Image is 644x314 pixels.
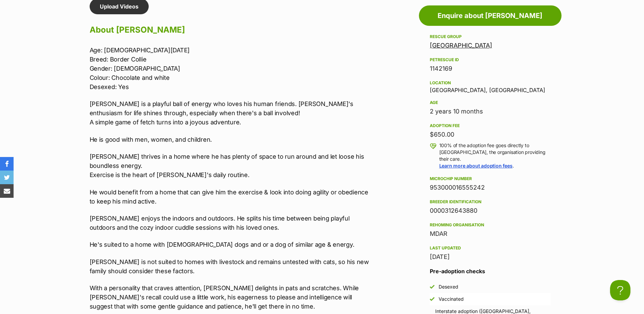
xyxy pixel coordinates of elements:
[439,142,551,169] p: 100% of the adoption fee goes directly to [GEOGRAPHIC_DATA], the organisation providing their car...
[430,183,551,192] div: 953000016555242
[90,99,370,127] p: [PERSON_NAME] is a playful ball of energy who loves his human friends. [PERSON_NAME]'s enthusiasm...
[90,22,370,37] h2: About [PERSON_NAME]
[610,280,630,300] iframe: Help Scout Beacon - Open
[90,214,370,232] p: [PERSON_NAME] enjoys the indoors and outdoors. He splits his time between being playful outdoors ...
[90,240,370,249] p: He's suited to a home with [DEMOGRAPHIC_DATA] dogs and or a dog of similar age & energy.
[430,64,551,73] div: 1142169
[90,257,370,276] p: [PERSON_NAME] is not suited to homes with livestock and remains untested with cats, so his new fa...
[430,229,551,239] div: MDAR
[430,57,551,63] div: PetRescue ID
[430,252,551,262] div: [DATE]
[419,5,562,26] a: Enquire about [PERSON_NAME]
[430,130,551,139] div: $650.00
[90,283,370,311] p: With a personality that craves attention, [PERSON_NAME] delights in pats and scratches. While [PE...
[430,107,551,116] div: 2 years 10 months
[439,283,458,290] div: Desexed
[430,199,551,205] div: Breeder identification
[430,206,551,215] div: 0000312643880
[439,296,464,302] div: Vaccinated
[430,123,551,128] div: Adoption fee
[430,222,551,228] div: Rehoming organisation
[90,135,370,144] p: He is good with men, women, and children.
[430,34,551,39] div: Rescue group
[430,284,435,289] img: Yes
[430,245,551,251] div: Last updated
[90,46,370,91] p: Age: [DEMOGRAPHIC_DATA][DATE] Breed: Border Collie Gender: [DEMOGRAPHIC_DATA] Colour: Chocolate a...
[430,100,551,105] div: Age
[90,152,370,179] p: [PERSON_NAME] thrives in a home where he has plenty of space to run around and let loose his boun...
[439,163,513,169] a: Learn more about adoption fees
[430,79,551,93] div: [GEOGRAPHIC_DATA], [GEOGRAPHIC_DATA]
[430,42,492,49] a: [GEOGRAPHIC_DATA]
[430,297,435,301] img: Yes
[430,267,551,275] h3: Pre-adoption checks
[430,80,551,86] div: Location
[430,176,551,181] div: Microchip number
[90,188,370,206] p: He would benefit from a home that can give him the exercise & look into doing agility or obedienc...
